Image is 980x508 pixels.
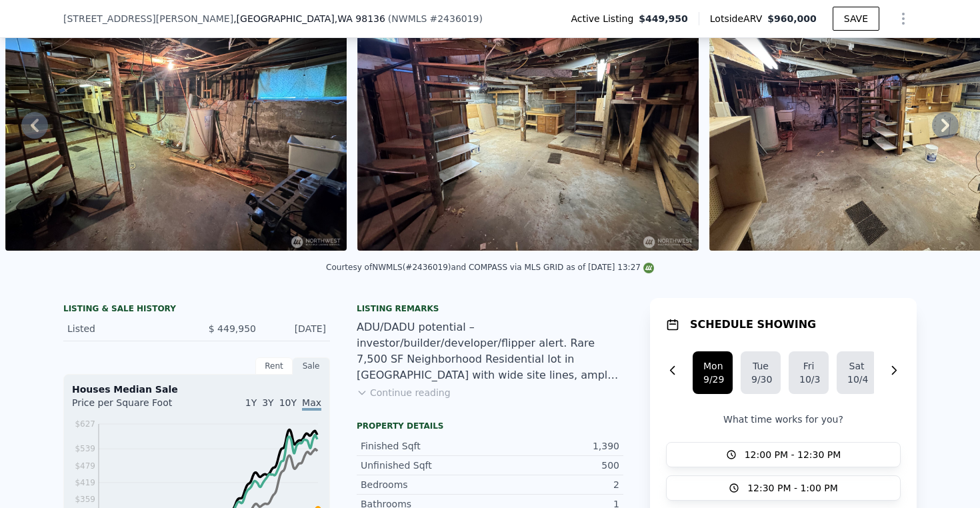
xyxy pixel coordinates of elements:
button: Fri10/3 [789,351,829,394]
span: NWMLS [391,13,427,24]
div: Courtesy of NWMLS (#2436019) and COMPASS via MLS GRID as of [DATE] 13:27 [326,263,654,272]
span: , WA 98136 [335,13,385,24]
span: 1Y [245,397,257,408]
div: LISTING & SALE HISTORY [63,303,330,317]
button: Sat10/4 [837,351,877,394]
div: Bedrooms [361,478,490,491]
div: 500 [490,459,619,472]
tspan: $419 [75,478,95,487]
button: Continue reading [357,386,451,399]
div: Sale [293,357,330,375]
div: 1,390 [490,439,619,453]
div: Mon [703,359,722,373]
div: Listed [67,322,186,335]
div: 9/30 [751,373,770,386]
span: $449,950 [639,12,688,25]
div: Property details [357,421,623,431]
div: Fri [799,359,818,373]
div: 10/3 [799,373,818,386]
tspan: $479 [75,461,95,471]
p: What time works for you? [666,413,901,426]
span: Lotside ARV [710,12,767,25]
div: 10/4 [847,373,866,386]
div: Price per Square Foot [72,396,197,417]
h1: SCHEDULE SHOWING [690,317,816,333]
div: Sat [847,359,866,373]
tspan: $627 [75,419,95,429]
div: Rent [255,357,293,375]
span: $960,000 [767,13,817,24]
div: Finished Sqft [361,439,490,453]
span: , [GEOGRAPHIC_DATA] [233,12,385,25]
span: # 2436019 [429,13,479,24]
button: 12:00 PM - 12:30 PM [666,442,901,467]
span: Max [302,397,321,411]
button: 12:30 PM - 1:00 PM [666,475,901,501]
span: 3Y [262,397,273,408]
div: 9/29 [703,373,722,386]
div: Tue [751,359,770,373]
tspan: $359 [75,495,95,504]
span: 12:00 PM - 12:30 PM [745,448,841,461]
button: Show Options [890,5,917,32]
div: Listing remarks [357,303,623,314]
div: ADU/DADU potential – investor/builder/developer/flipper alert. Rare 7,500 SF Neighborhood Residen... [357,319,623,383]
span: [STREET_ADDRESS][PERSON_NAME] [63,12,233,25]
button: SAVE [833,7,879,31]
img: NWMLS Logo [643,263,654,273]
tspan: $539 [75,444,95,453]
div: 2 [490,478,619,491]
span: 10Y [279,397,297,408]
button: Tue9/30 [741,351,781,394]
div: ( ) [388,12,483,25]
span: Active Listing [571,12,639,25]
div: Houses Median Sale [72,383,321,396]
span: $ 449,950 [209,323,256,334]
button: Mon9/29 [693,351,733,394]
div: Unfinished Sqft [361,459,490,472]
span: 12:30 PM - 1:00 PM [747,481,838,495]
div: [DATE] [267,322,326,335]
